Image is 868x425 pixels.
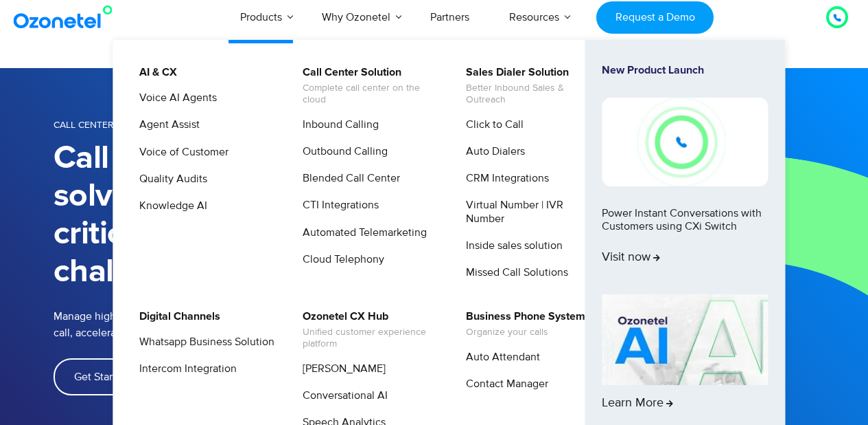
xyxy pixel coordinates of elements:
[602,250,660,265] span: Visit now
[130,308,222,325] a: Digital Channels
[294,197,381,214] a: CTI Integrations
[602,64,768,289] a: New Product LaunchPower Instant Conversations with Customers using CXi SwitchVisit now
[457,237,565,254] a: Inside sales solution
[466,83,601,106] span: Better Inbound Sales & Outreach
[602,98,768,186] img: New-Project-17.png
[54,308,328,341] p: Manage high call volumes, slash cost per call, accelerate responsiveness.
[602,294,768,385] img: AI
[303,83,438,106] span: Complete call center on the cloud
[294,143,390,160] a: Outbound Calling
[54,358,149,395] a: Get Started
[130,334,277,351] a: Whatsapp Business Solution
[130,197,209,215] a: Knowledge AI
[74,371,128,382] span: Get Started
[54,140,434,291] h1: Call center software solves your most critical call center challenges
[466,327,585,338] span: Organize your calls
[130,89,219,107] a: Voice AI Agents
[294,170,402,187] a: Blended Call Center
[457,64,603,108] a: Sales Dialer SolutionBetter Inbound Sales & Outreach
[130,144,231,161] a: Voice of Customer
[457,170,551,187] a: CRM Integrations
[130,116,202,133] a: Agent Assist
[457,116,526,133] a: Click to Call
[294,360,388,378] a: [PERSON_NAME]
[602,396,673,411] span: Learn More
[130,64,179,81] a: AI & CX
[596,1,714,34] a: Request a Demo
[457,197,603,227] a: Virtual Number | IVR Number
[294,308,440,352] a: Ozonetel CX HubUnified customer experience platform
[130,360,239,378] a: Intercom Integration
[303,327,438,350] span: Unified customer experience platform
[457,308,587,340] a: Business Phone SystemOrganize your calls
[294,64,440,108] a: Call Center SolutionComplete call center on the cloud
[130,171,209,188] a: Quality Audits
[457,375,550,393] a: Contact Manager
[457,349,542,366] a: Auto Attendant
[294,116,381,133] a: Inbound Calling
[457,264,570,281] a: Missed Call Solutions
[457,143,527,160] a: Auto Dialers
[294,387,390,404] a: Conversational AI
[294,224,429,241] a: Automated Telemarketing
[54,119,163,131] span: Call Center Solution
[294,251,386,268] a: Cloud Telephony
